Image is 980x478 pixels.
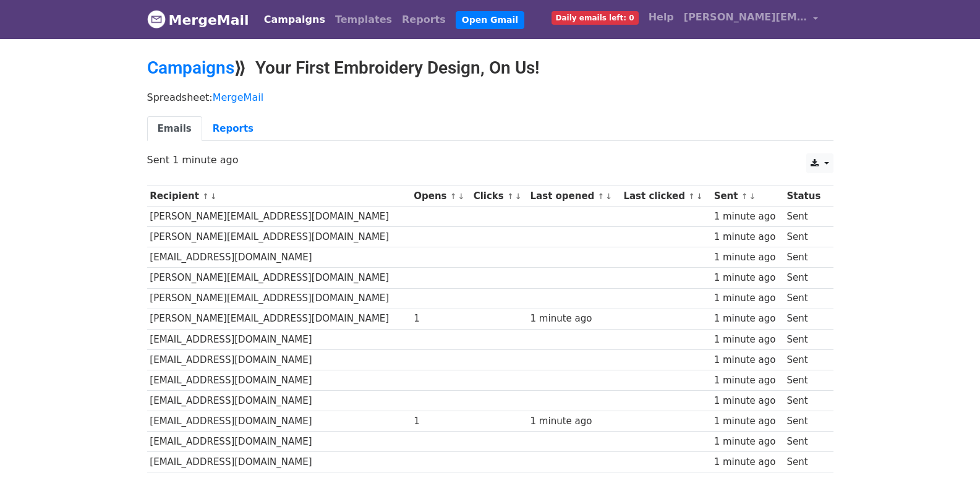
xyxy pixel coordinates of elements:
[202,116,264,142] a: Reports
[330,7,397,32] a: Templates
[147,349,411,370] td: [EMAIL_ADDRESS][DOMAIN_NAME]
[741,192,748,201] a: ↑
[259,7,330,32] a: Campaigns
[749,192,756,201] a: ↓
[147,370,411,390] td: [EMAIL_ADDRESS][DOMAIN_NAME]
[711,186,784,207] th: Sent
[147,186,411,207] th: Recipient
[147,58,833,79] h2: ⟫ Your First Embroidery Design, On Us!
[784,452,827,472] td: Sent
[784,247,827,268] td: Sent
[714,333,781,347] div: 1 minute ago
[210,192,217,201] a: ↓
[147,432,411,452] td: [EMAIL_ADDRESS][DOMAIN_NAME]
[530,414,618,429] div: 1 minute ago
[515,192,522,201] a: ↓
[147,268,411,288] td: [PERSON_NAME][EMAIL_ADDRESS][DOMAIN_NAME]
[456,11,524,29] a: Open Gmail
[714,353,781,367] div: 1 minute ago
[147,391,411,411] td: [EMAIL_ADDRESS][DOMAIN_NAME]
[714,291,781,305] div: 1 minute ago
[714,230,781,244] div: 1 minute ago
[414,312,467,326] div: 1
[414,414,467,429] div: 1
[784,411,827,432] td: Sent
[530,312,618,326] div: 1 minute ago
[147,153,833,166] p: Sent 1 minute ago
[397,7,451,32] a: Reports
[527,186,621,207] th: Last opened
[147,91,833,104] p: Spreadsheet:
[714,394,781,408] div: 1 minute ago
[784,227,827,247] td: Sent
[147,329,411,349] td: [EMAIL_ADDRESS][DOMAIN_NAME]
[714,271,781,285] div: 1 minute ago
[147,309,411,329] td: [PERSON_NAME][EMAIL_ADDRESS][DOMAIN_NAME]
[714,312,781,326] div: 1 minute ago
[598,192,605,201] a: ↑
[147,227,411,247] td: [PERSON_NAME][EMAIL_ADDRESS][DOMAIN_NAME]
[688,192,695,201] a: ↑
[714,455,781,469] div: 1 minute ago
[784,370,827,390] td: Sent
[784,207,827,227] td: Sent
[784,288,827,309] td: Sent
[784,329,827,349] td: Sent
[679,5,824,34] a: [PERSON_NAME][EMAIL_ADDRESS][DOMAIN_NAME]
[684,10,807,25] span: [PERSON_NAME][EMAIL_ADDRESS][DOMAIN_NAME]
[147,10,166,28] img: MergeMail logo
[458,192,464,201] a: ↓
[147,247,411,268] td: [EMAIL_ADDRESS][DOMAIN_NAME]
[784,186,827,207] th: Status
[147,116,202,142] a: Emails
[147,207,411,227] td: [PERSON_NAME][EMAIL_ADDRESS][DOMAIN_NAME]
[202,192,209,201] a: ↑
[547,5,644,30] a: Daily emails left: 0
[552,11,639,25] span: Daily emails left: 0
[411,186,470,207] th: Opens
[714,414,781,429] div: 1 minute ago
[784,391,827,411] td: Sent
[784,309,827,329] td: Sent
[450,192,457,201] a: ↑
[714,250,781,265] div: 1 minute ago
[784,268,827,288] td: Sent
[147,452,411,472] td: [EMAIL_ADDRESS][DOMAIN_NAME]
[147,411,411,432] td: [EMAIL_ADDRESS][DOMAIN_NAME]
[621,186,711,207] th: Last clicked
[147,58,234,78] a: Campaigns
[507,192,514,201] a: ↑
[784,349,827,370] td: Sent
[471,186,527,207] th: Clicks
[213,92,263,103] a: MergeMail
[714,210,781,224] div: 1 minute ago
[644,5,679,30] a: Help
[784,432,827,452] td: Sent
[714,373,781,388] div: 1 minute ago
[605,192,612,201] a: ↓
[147,288,411,309] td: [PERSON_NAME][EMAIL_ADDRESS][DOMAIN_NAME]
[696,192,703,201] a: ↓
[147,7,249,33] a: MergeMail
[714,435,781,449] div: 1 minute ago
